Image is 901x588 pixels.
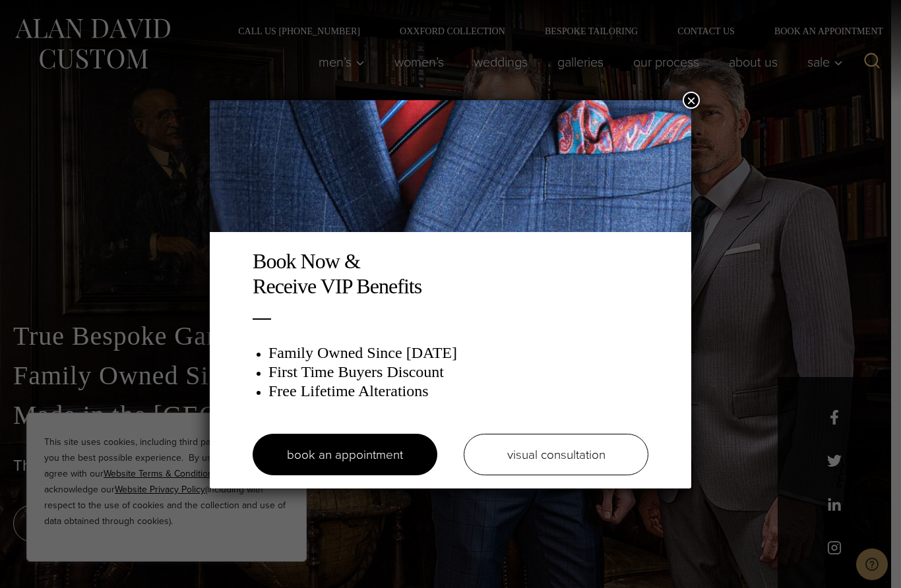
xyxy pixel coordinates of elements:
h2: Book Now & Receive VIP Benefits [253,249,648,299]
h3: Free Lifetime Alterations [268,382,648,401]
h3: Family Owned Since [DATE] [268,343,648,363]
button: Close [683,92,700,109]
a: book an appointment [253,434,437,475]
a: visual consultation [464,434,648,475]
h3: First Time Buyers Discount [268,363,648,382]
